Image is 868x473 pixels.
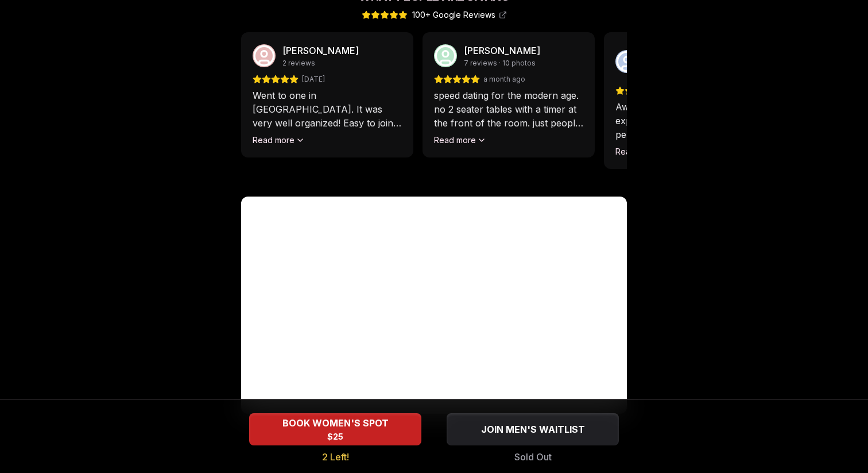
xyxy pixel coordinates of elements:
[514,450,552,464] span: Sold Out
[615,146,668,157] button: Read more
[241,197,627,414] iframe: Luvvly Speed Dating Experience
[464,44,540,57] p: [PERSON_NAME]
[253,89,402,130] p: Went to one in [GEOGRAPHIC_DATA]. It was very well organized! Easy to join, no need to download a...
[479,422,587,436] span: JOIN MEN'S WAITLIST
[412,9,507,21] span: 100+ Google Reviews
[434,134,486,146] button: Read more
[434,89,583,130] p: speed dating for the modern age. no 2 seater tables with a timer at the front of the room. just p...
[483,75,525,84] span: a month ago
[447,413,619,445] button: JOIN MEN'S WAITLIST - Sold Out
[249,413,421,445] button: BOOK WOMEN'S SPOT - 2 Left!
[322,450,349,464] span: 2 Left!
[615,100,765,141] p: Awesome speed dating experience! You get 10 minutes per speed date, some questions and a fun fact...
[327,431,343,443] span: $25
[302,75,325,84] span: [DATE]
[280,416,391,430] span: BOOK WOMEN'S SPOT
[362,9,507,21] a: 100+ Google Reviews
[282,44,359,57] p: [PERSON_NAME]
[282,59,315,68] span: 2 reviews
[253,134,305,146] button: Read more
[464,59,536,68] span: 7 reviews · 10 photos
